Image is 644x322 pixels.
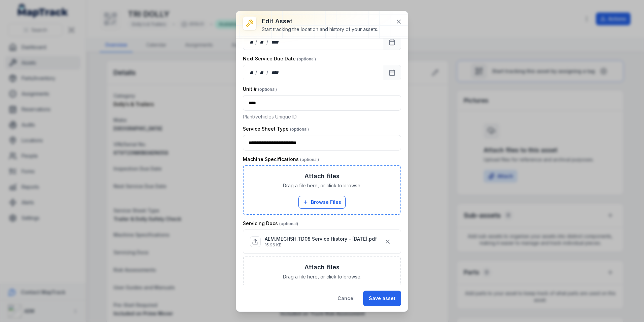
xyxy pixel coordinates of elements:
div: year, [269,69,281,76]
p: 15.96 KB [265,242,377,248]
span: Drag a file here, or click to browse. [283,182,361,189]
h3: Attach files [304,263,340,272]
h3: Attach files [304,171,340,181]
div: / [266,39,269,46]
label: Unit # [243,86,277,92]
label: Service Sheet Type [243,126,309,132]
label: Servicing Docs [243,220,298,227]
h3: Edit asset [262,17,378,26]
div: year, [269,39,281,46]
div: day, [249,69,255,76]
button: Calendar [383,34,401,50]
div: / [255,39,258,46]
label: Next Service Due Date [243,55,316,62]
div: month, [258,39,267,46]
button: Save asset [363,291,401,306]
div: day, [249,39,255,46]
button: Browse Files [298,196,346,209]
p: AEM.MECHSH.TD08 Service History - [DATE].pdf [265,236,377,242]
button: Cancel [332,291,360,306]
div: / [266,69,269,76]
div: / [255,69,258,76]
span: Drag a file here, or click to browse. [283,273,361,280]
p: Plant/vehicles Unique ID [243,113,401,120]
div: month, [258,69,267,76]
button: Calendar [383,65,401,80]
div: Start tracking the location and history of your assets. [262,26,378,33]
label: Machine Specifications [243,156,319,163]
